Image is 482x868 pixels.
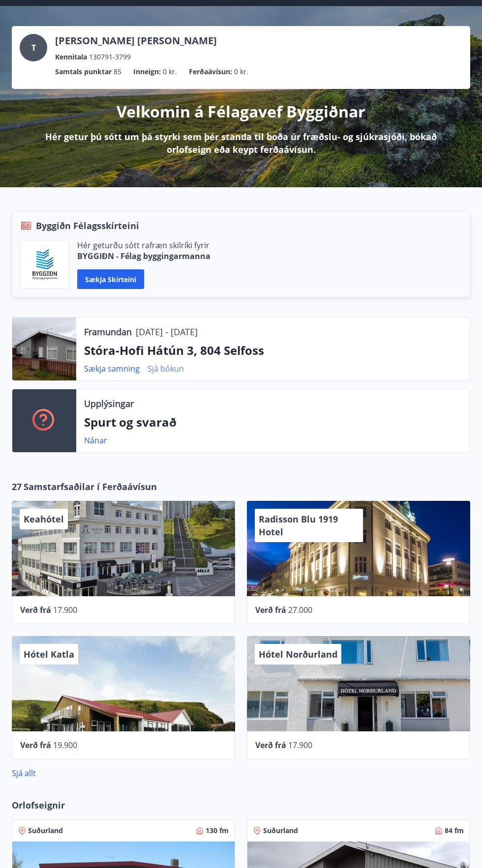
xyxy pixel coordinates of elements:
p: Hér geturðu sótt rafræn skilríki fyrir [77,240,211,251]
span: Verð frá [255,740,286,751]
span: Verð frá [255,605,286,615]
button: Sækja skírteini [77,269,144,289]
p: Framundan [84,325,132,338]
span: 17.900 [53,605,77,615]
p: Spurt og svarað [84,414,462,431]
span: Hótel Norðurland [259,648,337,660]
span: 84 fm [445,826,464,836]
span: Samstarfsaðilar í Ferðaávísun [24,480,157,493]
span: Radisson Blu 1919 Hotel [259,513,338,538]
span: 130791-3799 [89,52,131,62]
p: [PERSON_NAME] [PERSON_NAME] [55,34,217,48]
p: Upplýsingar [84,397,134,410]
img: BKlGVmlTW1Qrz68WFGMFQUcXHWdQd7yePWMkvn3i.png [28,248,61,281]
a: Sækja samning [84,363,140,374]
span: 0 kr. [163,66,177,77]
span: Suðurland [263,826,298,836]
span: 19.900 [53,740,77,751]
span: T [31,42,36,53]
span: Byggiðn Félagsskírteini [36,219,139,232]
span: 130 fm [206,826,229,836]
span: Orlofseignir [12,799,65,811]
span: 27 [12,480,22,493]
a: Sjá bókun [148,363,184,374]
span: Verð frá [20,740,51,751]
p: Hér getur þú sótt um þá styrki sem þér standa til boða úr fræðslu- og sjúkrasjóði, bókað orlofsei... [28,130,454,156]
p: [DATE] - [DATE] [136,325,198,338]
p: BYGGIÐN - Félag byggingarmanna [77,251,211,261]
p: Inneign : [133,66,161,77]
p: Stóra-Hofi Hátún 3, 804 Selfoss [84,342,462,359]
span: 85 [114,66,121,77]
span: Suðurland [28,826,63,836]
p: Kennitala [55,52,87,62]
p: Ferðaávísun : [189,66,232,77]
a: Nánar [84,435,107,446]
span: 0 kr. [234,66,248,77]
span: 27.000 [288,605,312,615]
span: Hótel Katla [24,648,74,660]
a: Sjá allt [12,768,36,779]
p: Velkomin á Félagavef Byggiðnar [117,101,365,122]
span: Keahótel [24,513,64,525]
span: Verð frá [20,605,51,615]
span: 17.900 [288,740,312,751]
p: Samtals punktar [55,66,112,77]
